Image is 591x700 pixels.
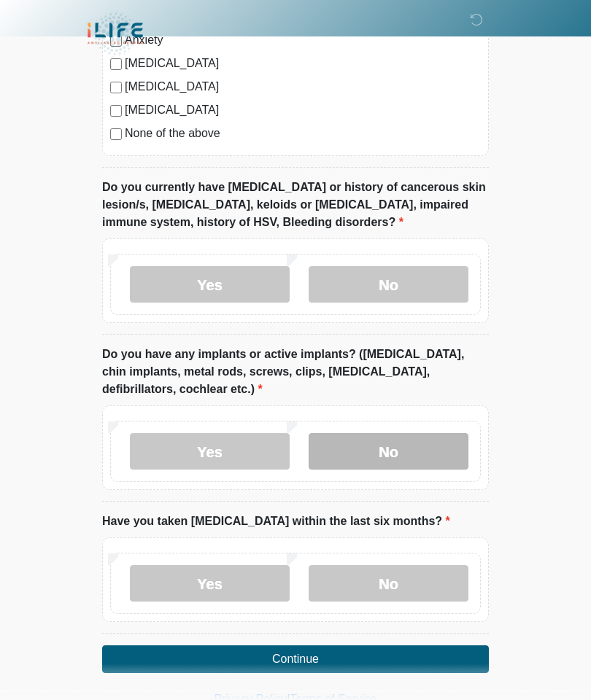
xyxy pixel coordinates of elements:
label: None of the above [125,125,481,142]
label: [MEDICAL_DATA] [125,78,481,96]
label: Yes [130,565,290,602]
label: Yes [130,433,290,470]
button: Continue [102,645,489,673]
label: No [309,565,468,602]
img: iLIFE Anti-Aging Center Logo [88,11,143,57]
label: No [309,266,468,303]
label: Do you currently have [MEDICAL_DATA] or history of cancerous skin lesion/s, [MEDICAL_DATA], keloi... [102,179,489,231]
input: [MEDICAL_DATA] [110,105,122,117]
label: Yes [130,266,290,303]
label: Have you taken [MEDICAL_DATA] within the last six months? [102,513,450,530]
label: No [309,433,468,470]
input: None of the above [110,128,122,140]
label: Do you have any implants or active implants? ([MEDICAL_DATA], chin implants, metal rods, screws, ... [102,346,489,398]
label: [MEDICAL_DATA] [125,101,481,119]
input: [MEDICAL_DATA] [110,82,122,93]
